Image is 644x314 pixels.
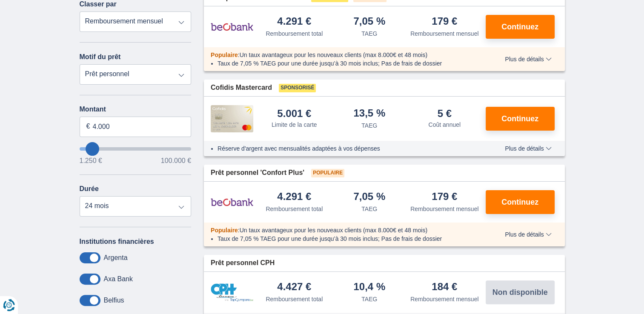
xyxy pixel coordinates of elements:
[501,115,538,123] span: Continuez
[266,205,323,213] div: Remboursement total
[277,191,311,203] div: 4.291 €
[505,231,551,237] span: Plus de détails
[104,275,133,283] label: Axa Bank
[438,108,452,119] div: 5 €
[272,120,317,129] div: Limite de la carte
[80,0,117,8] label: Classer par
[486,190,555,214] button: Continuez
[204,226,487,234] div: :
[161,157,191,164] span: 100.000 €
[211,105,253,132] img: pret personnel Cofidis CC
[277,108,311,119] div: 5.001 €
[218,59,480,68] li: Taux de 7,05 % TAEG pour une durée jusqu’à 30 mois inclus; Pas de frais de dossier
[311,169,344,177] span: Populaire
[498,231,558,238] button: Plus de détails
[492,288,548,296] span: Non disponible
[266,29,323,38] div: Remboursement total
[240,51,427,58] span: Un taux avantageux pour les nouveaux clients (max 8.000€ et 48 mois)
[80,147,192,151] input: wantToBorrow
[211,51,238,58] span: Populaire
[353,16,385,28] div: 7,05 %
[432,282,457,293] div: 184 €
[211,283,253,302] img: pret personnel CPH Banque
[353,191,385,203] div: 7,05 %
[266,295,323,303] div: Remboursement total
[211,227,238,234] span: Populaire
[80,53,121,61] label: Motif du prêt
[361,29,377,38] div: TAEG
[80,238,154,245] label: Institutions financières
[486,15,555,39] button: Continuez
[410,295,478,303] div: Remboursement mensuel
[432,191,457,203] div: 179 €
[104,254,128,262] label: Argenta
[211,258,275,268] span: Prêt personnel CPH
[505,146,551,151] span: Plus de détails
[211,191,253,213] img: pret personnel Beobank
[277,282,311,293] div: 4.427 €
[218,144,480,153] li: Réserve d'argent avec mensualités adaptées à vos dépenses
[279,84,316,92] span: Sponsorisé
[218,234,480,243] li: Taux de 7,05 % TAEG pour une durée jusqu’à 30 mois inclus; Pas de frais de dossier
[80,185,99,193] label: Durée
[432,16,457,28] div: 179 €
[361,295,377,303] div: TAEG
[86,122,90,131] span: €
[501,198,538,206] span: Continuez
[498,56,558,63] button: Plus de détails
[410,205,478,213] div: Remboursement mensuel
[204,51,487,59] div: :
[501,23,538,31] span: Continuez
[80,106,192,113] label: Montant
[104,297,124,304] label: Belfius
[505,56,551,62] span: Plus de détails
[211,83,272,93] span: Cofidis Mastercard
[361,121,377,130] div: TAEG
[486,107,555,131] button: Continuez
[211,16,253,37] img: pret personnel Beobank
[428,120,461,129] div: Coût annuel
[240,227,427,234] span: Un taux avantageux pour les nouveaux clients (max 8.000€ et 48 mois)
[410,29,478,38] div: Remboursement mensuel
[277,16,311,28] div: 4.291 €
[361,205,377,213] div: TAEG
[498,145,558,152] button: Plus de détails
[80,157,102,164] span: 1.250 €
[486,280,555,304] button: Non disponible
[353,108,385,120] div: 13,5 %
[353,282,385,293] div: 10,4 %
[211,168,304,178] span: Prêt personnel 'Confort Plus'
